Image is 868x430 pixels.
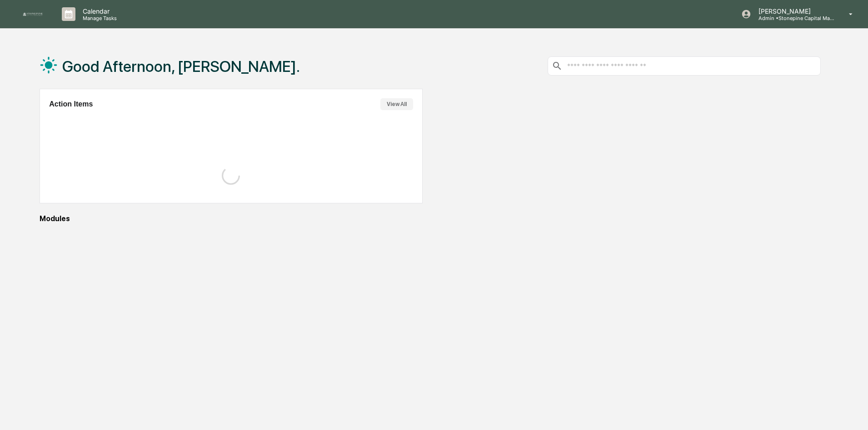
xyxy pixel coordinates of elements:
[751,15,836,21] p: Admin • Stonepine Capital Management
[62,57,300,76] h1: Good Afternoon, [PERSON_NAME].
[49,100,93,108] h2: Action Items
[75,15,121,21] p: Manage Tasks
[22,12,44,16] img: logo
[40,214,821,223] div: Modules
[380,98,413,110] button: View All
[75,7,121,15] p: Calendar
[751,7,836,15] p: [PERSON_NAME]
